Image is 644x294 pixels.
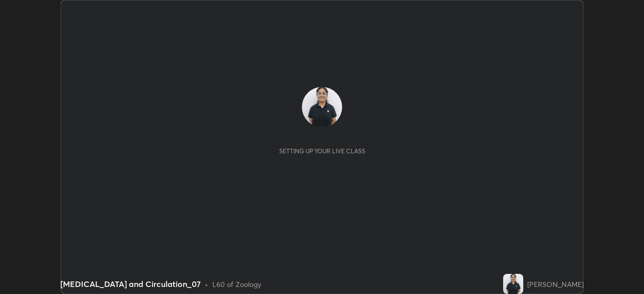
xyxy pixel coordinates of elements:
div: Setting up your live class [279,147,365,155]
div: [MEDICAL_DATA] and Circulation_07 [60,278,201,290]
img: 11fab85790fd4180b5252a2817086426.jpg [302,87,342,127]
div: • [205,279,208,289]
div: L60 of Zoology [212,279,261,289]
img: 11fab85790fd4180b5252a2817086426.jpg [503,274,523,294]
div: [PERSON_NAME] [527,279,584,289]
